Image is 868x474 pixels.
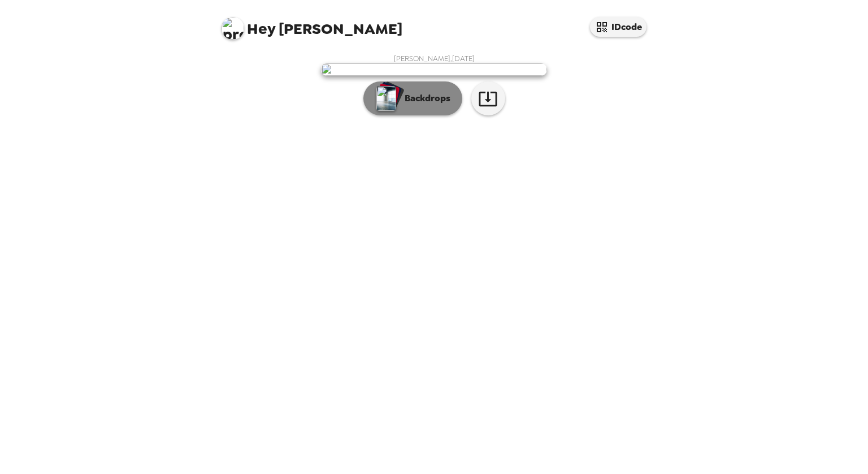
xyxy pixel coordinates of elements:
[222,11,402,37] span: [PERSON_NAME]
[394,54,475,63] span: [PERSON_NAME] , [DATE]
[247,19,275,39] span: Hey
[363,81,462,115] button: Backdrops
[222,17,244,40] img: profile pic
[399,92,450,105] p: Backdrops
[590,17,646,37] button: IDcode
[321,63,547,76] img: user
